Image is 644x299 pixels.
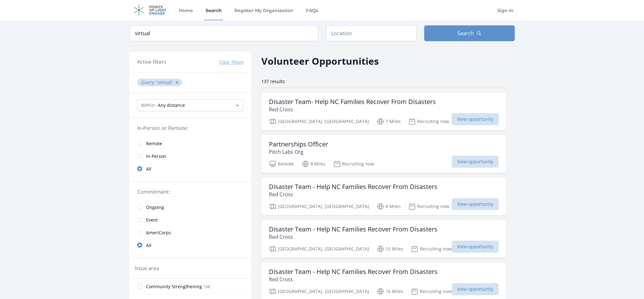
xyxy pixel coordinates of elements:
p: [GEOGRAPHIC_DATA], [GEOGRAPHIC_DATA] [269,245,369,253]
span: Query : [141,79,156,85]
span: In-Person [146,153,166,159]
legend: Issue area [135,264,159,272]
p: [GEOGRAPHIC_DATA], [GEOGRAPHIC_DATA] [269,288,369,295]
a: Disaster Team - Help NC Families Recover From Disasters Red Cross [GEOGRAPHIC_DATA], [GEOGRAPHIC_... [261,220,506,258]
span: View opportunity [452,198,499,210]
p: 8 Miles [377,203,401,210]
a: Disaster Team - Help NC Families Recover From Disasters Red Cross [GEOGRAPHIC_DATA], [GEOGRAPHIC_... [261,178,506,215]
p: Recruiting now [408,118,449,125]
span: View opportunity [452,241,499,253]
a: Event [130,213,251,226]
a: In-Person [130,150,251,162]
span: Community Strengthening [146,283,202,290]
p: [GEOGRAPHIC_DATA], [GEOGRAPHIC_DATA] [269,203,369,210]
p: Recruiting now [333,160,374,168]
q: virtual [156,79,173,85]
a: Remote [130,137,251,150]
h2: Volunteer Opportunities [261,54,379,68]
span: Event [146,217,158,223]
span: View opportunity [452,156,499,168]
p: 7 Miles [377,118,401,125]
p: Red Cross [269,233,437,241]
a: All [130,162,251,175]
p: Red Cross [269,191,437,198]
input: Community Strengthening 108 [137,284,142,289]
input: Keyword [130,25,318,41]
span: Ongoing [146,204,164,211]
h3: Disaster Team - Help NC Families Recover From Disasters [269,225,437,233]
p: 10 Miles [377,245,403,253]
span: All [146,242,151,249]
legend: Commitment: [137,188,244,196]
a: All [130,239,251,251]
a: Ongoing [130,201,251,213]
p: Red Cross [269,276,437,283]
span: All [146,166,151,172]
h3: Active filters [137,58,166,66]
p: Recruiting now [411,245,452,253]
a: Disaster Team- Help NC Families Recover From Disasters Red Cross [GEOGRAPHIC_DATA], [GEOGRAPHIC_D... [261,93,506,130]
button: ✕ [175,79,179,86]
input: Location [326,25,417,41]
span: 137 results [261,78,285,84]
p: 16 Miles [377,288,403,295]
legend: In-Person or Remote: [137,124,244,132]
p: Red Cross [269,106,436,113]
span: Search [457,29,474,37]
p: Recruiting now [411,288,452,295]
p: Recruiting now [408,203,449,210]
p: Remote [269,160,294,168]
h3: Disaster Team - Help NC Families Recover From Disasters [269,268,437,276]
p: [GEOGRAPHIC_DATA], [GEOGRAPHIC_DATA] [269,118,369,125]
span: View opportunity [452,113,499,125]
p: Pitch Labs Org [269,148,328,156]
select: Search Radius [137,99,244,111]
span: View opportunity [452,283,499,295]
span: 108 [203,284,210,289]
h3: Partnerships Officer [269,140,328,148]
h3: Disaster Team - Help NC Families Recover From Disasters [269,183,437,191]
span: Remote [146,140,162,147]
a: Partnerships Officer Pitch Labs Org Remote 8 Miles Recruiting now View opportunity [261,135,506,173]
span: AmeriCorps [146,230,171,236]
h3: Disaster Team- Help NC Families Recover From Disasters [269,98,436,106]
button: Clear filters [219,59,244,65]
a: AmeriCorps [130,226,251,239]
button: Search [424,25,515,41]
p: 8 Miles [302,160,326,168]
